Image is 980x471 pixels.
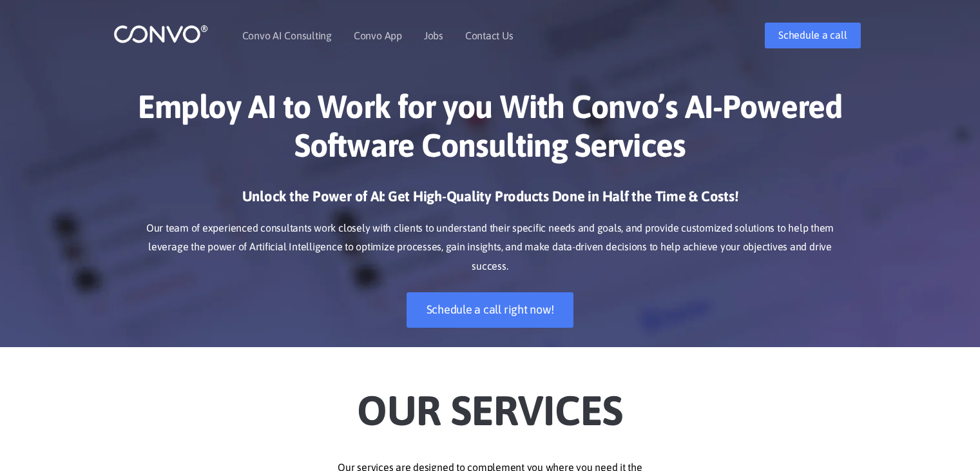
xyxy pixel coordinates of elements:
[765,23,860,48] a: Schedule a call
[242,30,332,41] a: Convo AI Consulting
[424,30,443,41] a: Jobs
[133,187,848,215] h3: Unlock the Power of AI: Get High-Quality Products Done in Half the Time & Costs!
[133,87,848,174] h1: Employ AI to Work for you With Convo’s AI-Powered Software Consulting Services
[133,366,848,439] h2: Our Services
[354,30,402,41] a: Convo App
[407,292,574,328] a: Schedule a call right now!
[465,30,514,41] a: Contact Us
[133,219,848,277] p: Our team of experienced consultants work closely with clients to understand their specific needs ...
[113,24,208,44] img: logo_1.png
